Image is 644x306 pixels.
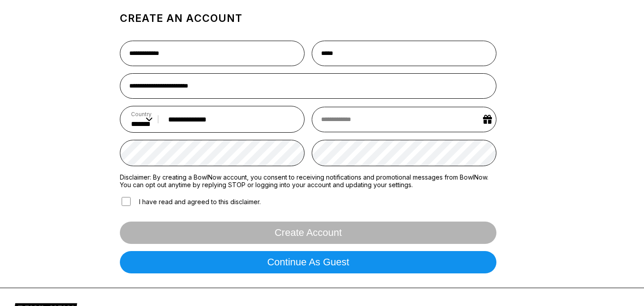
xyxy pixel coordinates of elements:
[131,111,153,117] label: Country
[120,196,261,207] label: I have read and agreed to this disclaimer.
[120,12,496,25] h1: Create an account
[122,197,131,206] input: I have read and agreed to this disclaimer.
[120,173,496,189] label: Disclaimer: By creating a BowlNow account, you consent to receiving notifications and promotional...
[120,251,496,273] button: Continue as guest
